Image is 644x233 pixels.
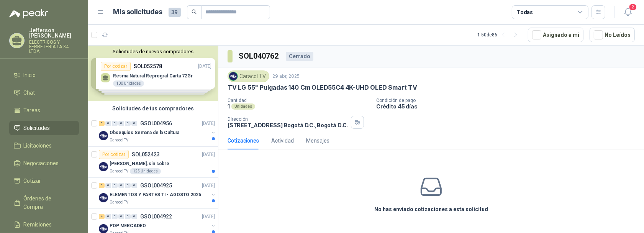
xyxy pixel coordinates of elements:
[286,52,313,61] div: Cerrado
[271,136,294,145] div: Actividad
[88,46,218,101] div: Solicitudes de nuevos compradoresPor cotizarSOL052578[DATE] Resma Natural Reprograf Carta 72Gr100...
[621,5,635,19] button: 2
[228,136,259,145] div: Cotizaciones
[9,217,79,232] a: Remisiones
[125,121,131,126] div: 0
[99,214,105,219] div: 4
[105,121,111,126] div: 0
[9,103,79,118] a: Tareas
[99,181,216,205] a: 6 0 0 0 0 0 GSOL004925[DATE] Company LogoELEMENTOS Y PARTES TI - AGOSTO 2025Caracol TV
[125,214,131,219] div: 0
[99,131,108,140] img: Company Logo
[517,8,533,16] div: Todas
[9,121,79,135] a: Solicitudes
[376,103,641,110] p: Crédito 45 días
[110,168,128,174] p: Caracol TV
[99,162,108,171] img: Company Logo
[88,147,218,178] a: Por cotizarSOL052423[DATE] Company Logo[PERSON_NAME], sin sobreCaracol TV125 Unidades
[105,214,111,219] div: 0
[125,183,131,188] div: 0
[202,182,215,189] p: [DATE]
[110,199,128,205] p: Caracol TV
[105,183,111,188] div: 0
[99,121,105,126] div: 6
[239,50,280,62] h3: SOL040762
[24,177,41,185] span: Cotizar
[110,137,128,143] p: Caracol TV
[131,214,137,219] div: 0
[118,121,124,126] div: 0
[477,29,522,41] div: 1 - 50 de 86
[228,116,348,122] p: Dirección
[110,129,179,136] p: Obsequios Semana de la Cultura
[140,214,172,219] p: GSOL004922
[24,106,41,115] span: Tareas
[229,72,238,80] img: Company Logo
[112,214,118,219] div: 0
[24,89,35,97] span: Chat
[112,121,118,126] div: 0
[228,98,370,103] p: Cantidad
[629,3,637,11] span: 2
[306,136,329,145] div: Mensajes
[228,103,230,110] p: 1
[228,71,269,82] div: Caracol TV
[9,9,48,18] img: Logo peakr
[118,183,124,188] div: 0
[131,183,137,188] div: 0
[24,124,50,132] span: Solicitudes
[202,120,215,127] p: [DATE]
[99,193,108,202] img: Company Logo
[169,8,181,17] span: 39
[228,84,417,92] p: TV LG 55" Pulgadas 140 Cm OLED55C4 4K-UHD OLED Smart TV
[99,150,129,159] div: Por cotizar
[272,73,300,80] p: 29 abr, 2025
[130,168,161,174] div: 125 Unidades
[24,141,52,150] span: Licitaciones
[9,174,79,188] a: Cotizar
[9,68,79,82] a: Inicio
[99,119,216,143] a: 6 0 0 0 0 0 GSOL004956[DATE] Company LogoObsequios Semana de la CulturaCaracol TV
[24,194,72,211] span: Órdenes de Compra
[24,71,36,79] span: Inicio
[24,159,59,167] span: Negociaciones
[110,222,146,230] p: POP MERCADEO
[110,191,201,199] p: ELEMENTOS Y PARTES TI - AGOSTO 2025
[9,156,79,171] a: Negociaciones
[231,103,255,110] div: Unidades
[118,214,124,219] div: 0
[29,28,79,38] p: Jefferson [PERSON_NAME]
[192,9,197,15] span: search
[140,121,172,126] p: GSOL004956
[24,220,52,229] span: Remisiones
[374,205,488,213] h3: No has enviado cotizaciones a esta solicitud
[131,121,137,126] div: 0
[376,98,641,103] p: Condición de pago
[9,85,79,100] a: Chat
[113,7,162,18] h1: Mis solicitudes
[9,138,79,153] a: Licitaciones
[112,183,118,188] div: 0
[132,152,160,157] p: SOL052423
[228,122,348,128] p: [STREET_ADDRESS] Bogotá D.C. , Bogotá D.C.
[528,28,583,42] button: Asignado a mi
[9,191,79,214] a: Órdenes de Compra
[99,183,105,188] div: 6
[91,49,215,54] button: Solicitudes de nuevos compradores
[88,101,218,116] div: Solicitudes de tus compradores
[29,40,79,54] p: ELECTRICOS Y FERRETERIA LA 34 LTDA
[202,213,215,220] p: [DATE]
[202,151,215,158] p: [DATE]
[110,160,169,167] p: [PERSON_NAME], sin sobre
[140,183,172,188] p: GSOL004925
[590,28,635,42] button: No Leídos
